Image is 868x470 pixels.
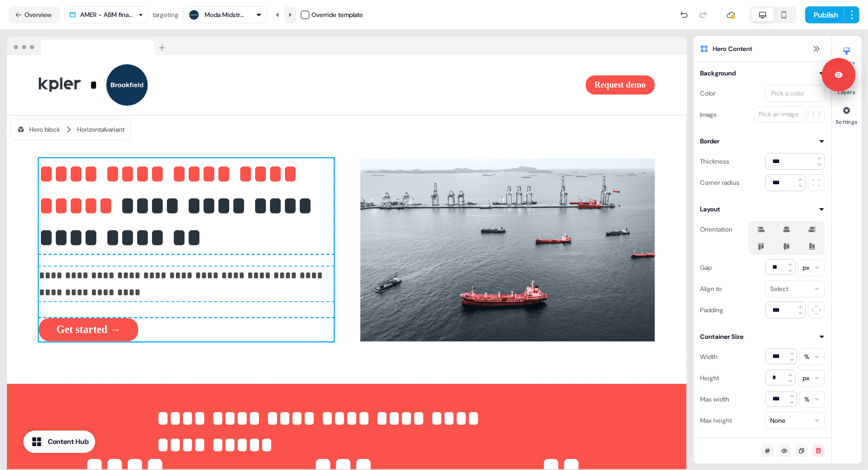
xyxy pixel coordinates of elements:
[7,37,170,56] img: Browser topbar
[700,85,715,102] div: Color
[700,412,732,429] div: Max height
[77,124,124,135] div: Horizontal variant
[183,6,267,23] button: Moda Midstream Operating LLC
[153,10,179,20] div: targeting
[700,280,722,297] div: Align to
[700,370,719,387] div: Height
[765,85,825,102] button: Pick a color
[700,302,723,319] div: Padding
[586,75,655,95] button: Request demo
[700,348,718,365] div: Width
[700,204,720,215] div: Layout
[832,102,862,125] button: Settings
[351,75,655,95] div: Request demo
[713,44,752,54] span: Hero Content
[754,106,806,122] button: Pick an image
[39,318,334,341] div: Get started →
[700,391,729,408] div: Max width
[769,88,806,99] div: Pick a color
[804,352,810,362] div: %
[700,68,825,79] button: Background
[700,204,825,215] button: Layout
[832,42,862,66] button: Styles
[700,136,719,147] div: Border
[700,221,732,238] div: Orientation
[39,318,138,341] button: Get started →
[803,262,810,273] div: px
[700,331,825,342] button: Container Size
[805,6,845,23] button: Publish
[770,415,786,426] div: None
[9,6,60,23] button: Overview
[804,394,810,405] div: %
[311,10,363,20] div: Override template
[700,259,712,276] div: Gap
[700,106,717,123] div: Image
[7,55,687,115] div: *Request demo
[23,431,95,453] button: Content Hub
[700,174,739,191] div: Corner radius
[205,10,247,20] div: Moda Midstream Operating LLC
[803,373,810,383] div: px
[757,109,801,119] div: Pick an image
[16,124,60,135] div: Hero block
[48,437,89,447] div: Content Hub
[80,10,134,20] div: AMER - ABM financials
[700,68,736,79] div: Background
[700,153,729,170] div: Thickness
[700,136,825,147] button: Border
[700,331,744,342] div: Container Size
[770,284,788,294] div: Select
